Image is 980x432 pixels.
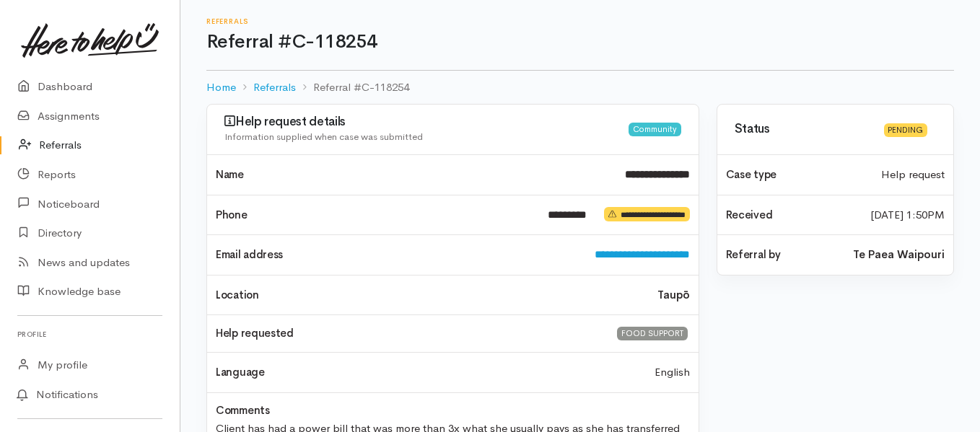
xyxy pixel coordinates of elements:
[216,249,577,261] h4: Email address
[872,167,953,183] div: Help request
[296,79,409,96] li: Referral #C-118254
[726,209,853,221] h4: Received
[617,327,687,340] div: FOOD SUPPORT
[216,289,640,301] h4: Location
[646,364,699,381] div: English
[216,366,265,379] h4: Language
[206,71,954,105] nav: breadcrumb
[726,169,864,181] h4: Case type
[206,79,236,96] a: Home
[216,327,598,340] h4: Help requested
[253,79,296,96] a: Referrals
[629,123,681,136] div: Community
[657,287,690,304] b: Taupō
[870,207,945,224] time: [DATE] 1:50PM
[216,405,270,417] h4: Comments
[224,131,423,143] span: Information supplied when case was submitted
[224,115,629,129] h3: Help request details
[853,247,945,263] b: Te Paea Waipouri
[206,32,954,53] h1: Referral #C-118254
[17,325,162,344] h6: Profile
[216,169,608,181] h4: Name
[206,17,954,25] h6: Referrals
[726,249,836,261] h4: Referral by
[884,123,927,137] div: Pending
[216,209,530,221] h4: Phone
[735,123,875,136] h3: Status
